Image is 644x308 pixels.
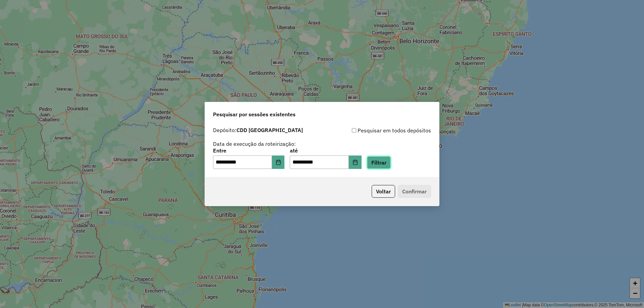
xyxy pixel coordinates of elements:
[213,126,303,134] label: Depósito:
[213,140,296,148] label: Data de execução da roteirização:
[372,185,395,198] button: Voltar
[272,156,285,169] button: Choose Date
[213,146,284,155] label: Entre
[236,127,303,133] strong: CDD [GEOGRAPHIC_DATA]
[349,156,362,169] button: Choose Date
[290,146,361,155] label: até
[322,126,431,134] div: Pesquisar em todos depósitos
[367,156,391,169] button: Filtrar
[213,110,296,118] span: Pesquisar por sessões existentes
